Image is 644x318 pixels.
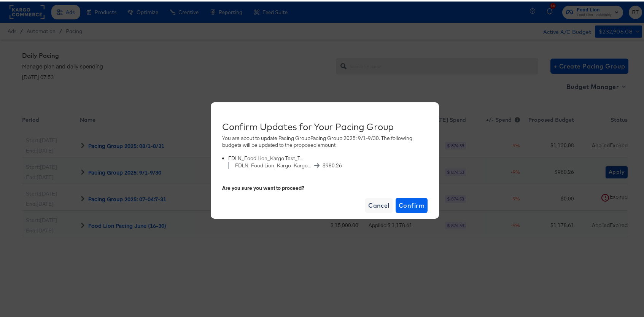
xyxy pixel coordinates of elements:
div: FDLN_Food Lion_Kargo Test_Traffic_Brand Initiative_March_3.1.25-3.31.25 [228,153,304,161]
button: Cancel [365,196,393,211]
span: Confirm [399,199,425,209]
span: FDLN_Food Lion_Kargo_Kargo Test Budgeting_Traffic_Incremental_March_3.1.25_3.31.25 [235,161,311,168]
div: Confirm Updates for Your Pacing Group [222,120,428,130]
button: Confirm [396,196,428,211]
div: Are you sure you want to proceed? [222,183,428,190]
span: $ 980.26 [323,161,342,168]
div: You are about to update Pacing Group Pacing Group 2025: 9/1-9/30 . The following budgets will be ... [222,133,428,173]
span: Cancel [368,199,390,209]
